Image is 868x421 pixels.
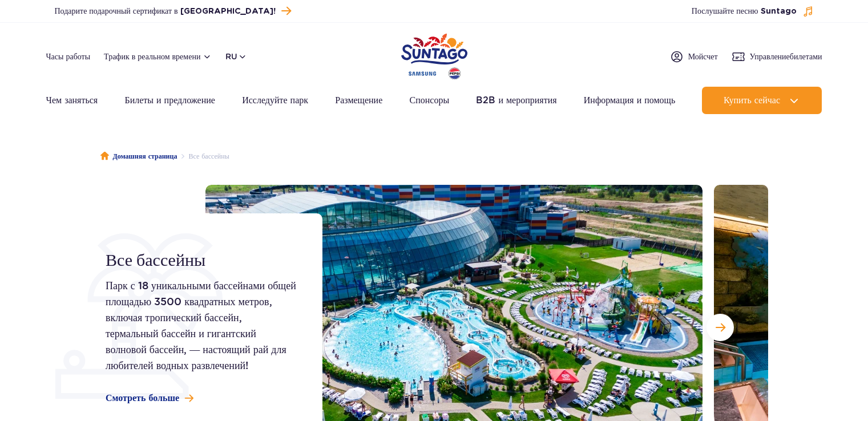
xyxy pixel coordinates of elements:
[46,95,98,106] font: Чем заняться
[100,151,177,162] a: Домашняя страница
[335,95,382,106] font: Размещение
[706,314,734,341] button: Следующий слайд
[476,87,556,114] a: B2B и мероприятия
[242,95,308,106] font: Исследуйте парк
[732,50,822,63] a: Управлениебилетами
[225,51,247,62] button: ru
[584,95,675,106] font: Информация и помощь
[124,87,215,114] a: Билеты и предложение
[46,87,98,114] a: Чем заняться
[106,280,296,371] font: Парк с 18 уникальными бассейнами общей площадью 3500 квадратных метров, включая тропический бассе...
[55,7,276,15] font: Подарите подарочный сертификат в [GEOGRAPHIC_DATA]!
[703,52,717,61] font: счет
[104,52,200,61] font: Трафик в реальном времени
[46,52,91,61] font: Часы работы
[410,95,450,106] font: Спонсоры
[692,7,797,15] font: Послушайте песню Suntago
[750,52,790,61] font: Управление
[476,95,556,106] font: B2B и мероприятия
[242,87,308,114] a: Исследуйте парк
[410,87,450,114] a: Спонсоры
[113,152,177,160] font: Домашняя страница
[401,29,467,81] a: Парк Польши
[688,52,704,61] font: Мой
[692,6,814,17] button: Послушайте песню Suntago
[104,52,212,61] button: Трафик в реальном времени
[702,87,822,114] button: Купить сейчас
[335,87,382,114] a: Размещение
[55,3,291,19] a: Подарите подарочный сертификат в [GEOGRAPHIC_DATA]!
[584,87,675,114] a: Информация и помощь
[106,392,193,404] a: Смотреть больше
[790,52,822,61] font: билетами
[670,50,718,63] a: Мойсчет
[225,52,237,61] font: ru
[124,95,215,106] font: Билеты и предложение
[106,250,205,271] font: Все бассейны
[46,51,91,62] a: Часы работы
[188,152,229,160] font: Все бассейны
[106,392,179,403] font: Смотреть больше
